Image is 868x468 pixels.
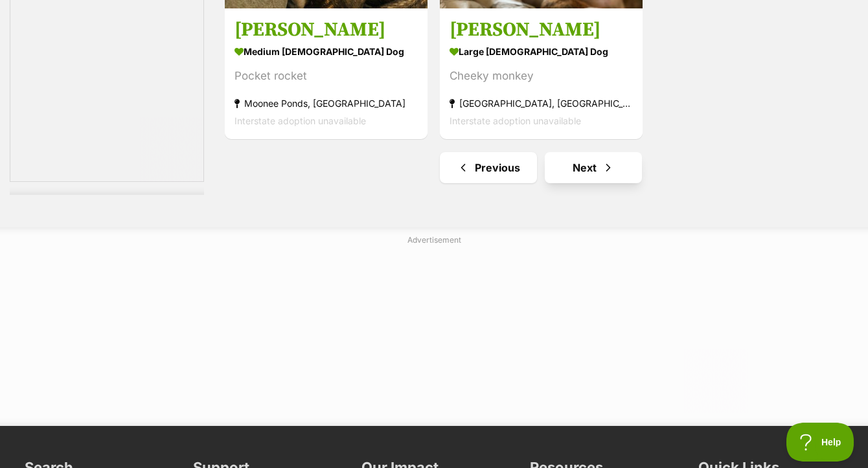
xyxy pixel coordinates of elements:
nav: Pagination [223,152,858,183]
iframe: Advertisement [120,251,748,413]
strong: Moonee Ponds, [GEOGRAPHIC_DATA] [234,95,418,112]
strong: [GEOGRAPHIC_DATA], [GEOGRAPHIC_DATA] [450,95,633,112]
a: [PERSON_NAME] medium [DEMOGRAPHIC_DATA] Dog Pocket rocket Moonee Ponds, [GEOGRAPHIC_DATA] Interst... [225,8,428,139]
a: Next page [545,152,642,183]
span: Interstate adoption unavailable [234,115,366,126]
iframe: Help Scout Beacon - Open [786,423,855,462]
strong: large [DEMOGRAPHIC_DATA] Dog [450,42,633,61]
div: Cheeky monkey [450,67,633,85]
div: Pocket rocket [234,67,418,85]
span: Interstate adoption unavailable [450,115,581,126]
img: adc.png [185,1,193,10]
a: Previous page [440,152,537,183]
h3: [PERSON_NAME] [234,17,418,42]
strong: medium [DEMOGRAPHIC_DATA] Dog [234,42,418,61]
h3: [PERSON_NAME] [450,17,633,42]
a: [PERSON_NAME] large [DEMOGRAPHIC_DATA] Dog Cheeky monkey [GEOGRAPHIC_DATA], [GEOGRAPHIC_DATA] Int... [440,8,643,139]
